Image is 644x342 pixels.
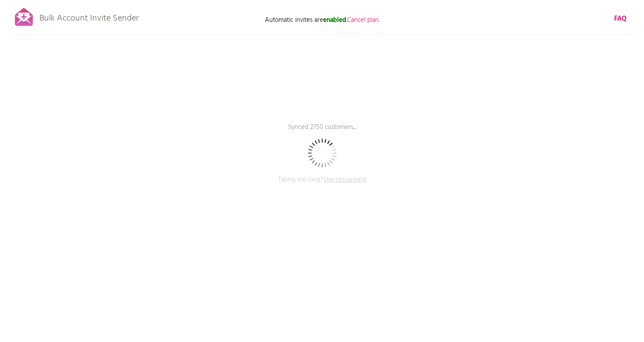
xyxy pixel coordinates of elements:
a: FAQ [614,14,627,24]
span: Skip rescanning [323,174,366,185]
p: Taking too long? [191,175,453,197]
b: enabled [323,15,346,25]
span: Cancel plan. [347,15,379,25]
p: Synced 2750 customers... [191,122,453,144]
p: Bulk Account Invite Sender [39,5,139,27]
p: Automatic invites are . [235,15,410,25]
